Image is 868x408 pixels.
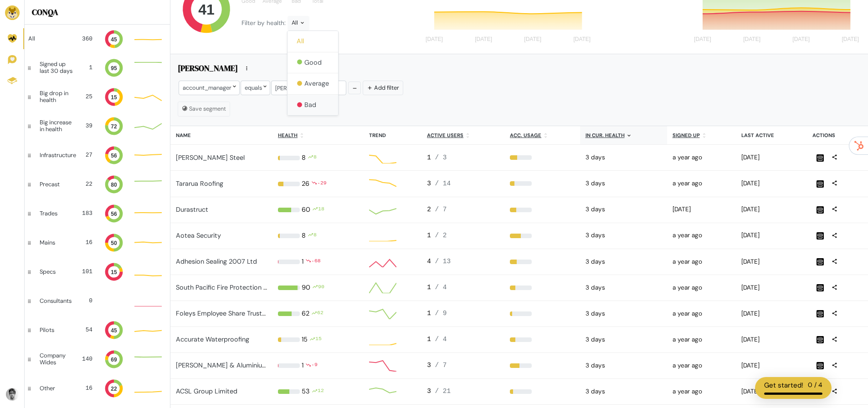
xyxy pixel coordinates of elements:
[673,132,700,138] u: Signed up
[673,179,731,188] div: 2024-09-24 11:51am
[311,257,321,267] div: -68
[28,36,71,42] div: All
[83,122,92,130] div: 39
[510,337,574,342] div: 25%
[40,90,74,103] div: Big drop in health
[586,257,662,266] div: 2025-08-18 12:00am
[741,283,801,292] div: 2025-08-15 02:35pm
[586,132,625,138] u: In cur. health
[741,309,801,318] div: 2025-08-15 01:41pm
[40,210,71,217] div: Trades
[178,63,238,76] h5: [PERSON_NAME]
[427,132,463,138] u: Active users
[25,141,170,170] a: Infrastructure 27 56
[32,7,163,17] h5: CONQA
[741,231,801,240] div: 2025-08-18 08:53pm
[741,153,801,162] div: 2025-08-18 02:19pm
[40,61,76,74] div: Signed up last 30 days
[317,309,324,319] div: 62
[313,153,317,163] div: 8
[25,170,170,199] a: Precast 22 80
[673,335,731,344] div: 2024-05-15 01:27pm
[78,267,92,276] div: 101
[176,153,245,162] a: [PERSON_NAME] Steel
[673,309,731,318] div: 2024-05-31 07:58am
[318,205,324,215] div: 18
[427,257,499,267] div: 4
[176,309,294,317] a: Foleys Employee Share Trustee Limited
[673,387,731,396] div: 2024-05-31 07:55am
[25,228,170,257] a: Mains 16 50
[318,283,324,293] div: 90
[427,361,499,371] div: 3
[40,385,71,392] div: Other
[5,5,20,20] img: Brand
[83,151,92,159] div: 27
[586,205,662,214] div: 2025-08-18 12:00am
[510,181,574,186] div: 21%
[741,257,801,266] div: 2025-08-18 10:38am
[510,155,574,160] div: 33%
[435,310,447,317] span: / 9
[241,81,270,95] div: equals
[475,36,493,43] tspan: [DATE]
[25,53,170,82] a: Signed up last 30 days 1 95
[435,154,447,161] span: / 3
[288,31,338,52] button: All
[586,335,662,344] div: 2025-08-18 12:00am
[673,205,731,214] div: 2024-11-20 11:31am
[302,153,306,163] div: 8
[586,179,662,188] div: 2025-08-18 12:00am
[40,181,71,188] div: Precast
[427,335,499,345] div: 1
[170,126,272,145] th: Name
[176,257,257,265] a: Adhesion Sealing 2007 Ltd
[510,234,574,238] div: 50%
[510,132,541,138] u: Acc. Usage
[176,205,208,214] a: Durastruct
[315,335,322,345] div: 15
[25,82,170,112] a: Big drop in health 25 15
[435,258,451,265] span: / 13
[427,231,499,241] div: 1
[25,345,170,374] a: Company Wides 140 69
[176,361,268,369] a: [PERSON_NAME] & Aluminium
[510,208,574,212] div: 29%
[694,36,711,43] tspan: [DATE]
[586,153,662,162] div: 2025-08-18 12:00am
[278,132,298,138] u: Health
[510,363,574,368] div: 43%
[435,362,447,369] span: / 7
[241,19,288,27] span: Filter by health:
[302,179,309,189] div: 26
[807,126,868,145] th: Actions
[427,387,499,397] div: 3
[302,335,308,345] div: 15
[6,388,19,401] img: Avatar
[25,316,170,345] a: Pilots 54 45
[78,238,92,247] div: 16
[40,152,76,158] div: Infrastructure
[586,361,662,370] div: 2025-08-18 12:00am
[40,269,71,275] div: Specs
[435,206,447,213] span: / 7
[743,36,760,43] tspan: [DATE]
[288,52,338,74] button: Good
[435,180,451,187] span: / 14
[435,232,447,239] span: / 2
[808,380,822,391] div: 0 / 4
[78,384,92,393] div: 16
[302,283,310,293] div: 90
[435,336,447,343] span: / 4
[673,257,731,266] div: 2024-05-15 01:29pm
[83,63,92,72] div: 1
[792,36,810,43] tspan: [DATE]
[179,81,240,95] div: account_manager
[574,36,591,43] tspan: [DATE]
[318,387,324,397] div: 12
[178,102,230,116] button: Save segment
[741,179,801,188] div: 2025-08-18 12:23pm
[302,309,309,319] div: 62
[435,284,447,291] span: / 4
[176,335,249,343] a: Accurate Waterproofing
